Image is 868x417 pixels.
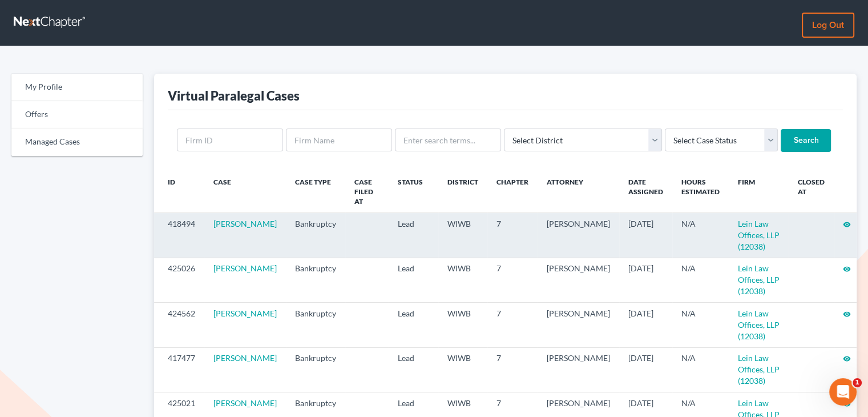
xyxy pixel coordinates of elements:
th: Case [204,170,286,213]
td: Lead [389,258,438,302]
a: visibility [843,353,851,363]
td: 7 [487,347,538,392]
td: [PERSON_NAME] [538,258,619,302]
th: Hours Estimated [672,170,729,213]
td: WIWB [438,213,487,258]
td: [DATE] [619,347,672,392]
iframe: Intercom live chat [829,378,857,406]
a: Lein Law Offices, LLP (12038) [738,308,780,341]
td: 7 [487,213,538,258]
td: Bankruptcy [286,347,345,392]
td: 7 [487,303,538,347]
td: Bankruptcy [286,213,345,258]
a: visibility [843,308,851,318]
a: [PERSON_NAME] [213,219,277,228]
input: Search [781,129,831,152]
td: N/A [672,303,729,347]
a: Log out [802,13,854,38]
a: Lein Law Offices, LLP (12038) [738,219,780,251]
td: [PERSON_NAME] [538,347,619,392]
th: Case Type [286,170,345,213]
a: [PERSON_NAME] [213,398,277,408]
th: District [438,170,487,213]
th: Case Filed At [345,170,389,213]
td: [DATE] [619,213,672,258]
input: Firm ID [177,129,283,151]
th: Attorney [538,170,619,213]
td: 7 [487,258,538,302]
a: [PERSON_NAME] [213,308,277,318]
input: Firm Name [286,129,392,151]
td: [PERSON_NAME] [538,303,619,347]
a: My Profile [11,74,143,101]
td: WIWB [438,347,487,392]
i: visibility [843,310,851,318]
a: Offers [11,101,143,129]
td: [DATE] [619,303,672,347]
td: Lead [389,303,438,347]
i: visibility [843,220,851,228]
th: Chapter [487,170,538,213]
span: 1 [853,378,862,387]
i: visibility [843,265,851,273]
a: [PERSON_NAME] [213,353,277,363]
a: visibility [843,398,851,408]
th: Firm [729,170,789,213]
td: N/A [672,347,729,392]
input: Enter search terms... [395,129,501,151]
div: Virtual Paralegal Cases [168,87,300,104]
td: 417477 [154,347,204,392]
a: visibility [843,263,851,273]
td: N/A [672,213,729,258]
td: 424562 [154,303,204,347]
td: Bankruptcy [286,303,345,347]
a: [PERSON_NAME] [213,263,277,273]
td: Lead [389,347,438,392]
a: Lein Law Offices, LLP (12038) [738,263,780,296]
td: Bankruptcy [286,258,345,302]
a: visibility [843,219,851,228]
td: WIWB [438,303,487,347]
th: Date Assigned [619,170,672,213]
th: Status [389,170,438,213]
td: [DATE] [619,258,672,302]
a: Managed Cases [11,129,143,156]
i: visibility [843,355,851,363]
td: [PERSON_NAME] [538,213,619,258]
a: Lein Law Offices, LLP (12038) [738,353,780,386]
td: N/A [672,258,729,302]
th: ID [154,170,204,213]
td: WIWB [438,258,487,302]
td: 418494 [154,213,204,258]
th: Closed at [789,170,834,213]
td: 425026 [154,258,204,302]
td: Lead [389,213,438,258]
